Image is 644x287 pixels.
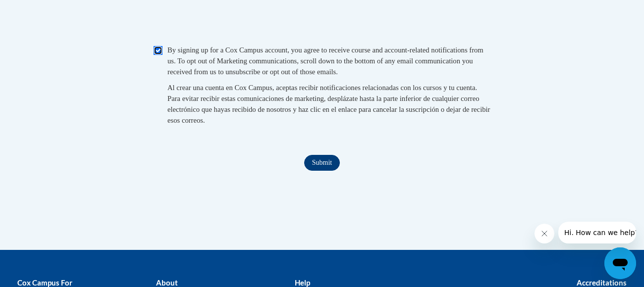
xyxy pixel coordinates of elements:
[604,247,636,279] iframe: Button to launch messaging window
[167,84,490,124] span: Al crear una cuenta en Cox Campus, aceptas recibir notificaciones relacionadas con los cursos y t...
[295,278,310,287] b: Help
[6,7,80,15] span: Hi. How can we help?
[304,155,340,171] input: Submit
[577,278,627,287] b: Accreditations
[558,222,636,243] iframe: Message from company
[247,1,397,40] iframe: reCAPTCHA
[167,46,483,76] span: By signing up for a Cox Campus account, you agree to receive course and account-related notificat...
[17,278,72,287] b: Cox Campus For
[156,278,178,287] b: About
[535,224,554,243] iframe: Close message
